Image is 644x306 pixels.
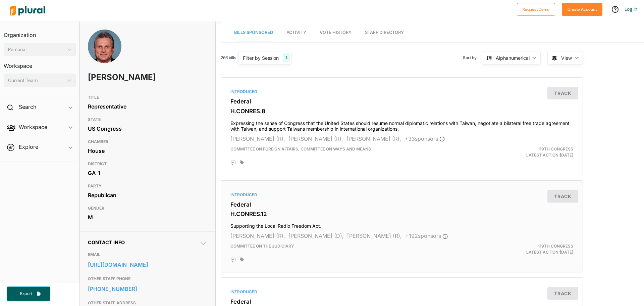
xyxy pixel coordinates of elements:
span: Bills Sponsored [234,30,273,35]
span: [PERSON_NAME] (R), [230,232,285,239]
h3: DISTRICT [88,160,207,168]
h3: PARTY [88,182,207,190]
span: [PERSON_NAME] (R), [347,232,402,239]
h2: Search [19,103,36,111]
a: Request Demo [517,5,555,12]
div: Introduced [230,289,573,295]
a: Activity [286,23,306,42]
div: Filter by Session [243,54,279,61]
div: Republican [88,190,207,200]
span: [PERSON_NAME] (R), [288,135,343,142]
span: Vote History [320,30,352,35]
h3: GENDER [88,204,207,212]
div: 1 [283,53,290,62]
h3: Federal [230,98,573,105]
div: Latest Action: [DATE] [461,243,578,255]
h3: Organization [4,25,76,40]
div: House [88,146,207,156]
span: + 192 sponsor s [405,232,448,239]
div: Latest Action: [DATE] [461,146,578,158]
button: Track [547,287,578,300]
div: Add tags [240,160,244,165]
h3: TITLE [88,93,207,101]
a: Log In [625,6,637,12]
span: Activity [286,30,306,35]
span: Committee on the Judiciary [230,244,294,249]
h3: Workspace [4,56,76,71]
span: [PERSON_NAME] (D), [288,232,344,239]
button: Request Demo [517,3,555,16]
div: Introduced [230,89,573,95]
div: Add tags [240,257,244,262]
div: Representative [88,101,207,112]
h4: Supporting the Local Radio Freedom Act. [230,220,573,229]
span: Export [15,291,37,297]
div: Personal [8,46,65,53]
a: Bills Sponsored [234,23,273,42]
span: [PERSON_NAME] (R), [346,135,401,142]
span: + 33 sponsor s [405,135,445,142]
span: Sort by [463,55,482,61]
div: US Congress [88,124,207,134]
h3: H.CONRES.8 [230,108,573,115]
div: Introduced [230,192,573,198]
a: [URL][DOMAIN_NAME] [88,260,207,270]
div: M [88,212,207,222]
span: Committee on Foreign Affairs, Committee on Ways and Means [230,146,371,151]
div: Add Position Statement [230,257,236,263]
div: Add Position Statement [230,160,236,166]
button: Track [547,87,578,99]
span: 119th Congress [538,146,573,151]
span: 266 bills [221,55,236,61]
h3: CHAMBER [88,138,207,146]
div: Current Team [8,77,65,84]
a: [PHONE_NUMBER] [88,284,207,294]
span: View [561,54,572,61]
span: 119th Congress [538,244,573,249]
h1: [PERSON_NAME] [88,67,159,87]
div: GA-1 [88,168,207,178]
span: Contact Info [88,239,125,245]
button: Create Account [562,3,602,16]
div: Alphanumerical [496,54,530,61]
h4: Expressing the sense of Congress that the United States should resume normal diplomatic relations... [230,117,573,132]
button: Track [547,190,578,203]
a: Staff Directory [365,23,404,42]
a: Vote History [320,23,352,42]
button: Export [7,287,50,301]
h3: OTHER STAFF PHONE [88,275,207,283]
h3: EMAIL [88,251,207,259]
a: Create Account [562,5,602,12]
h3: H.CONRES.12 [230,211,573,217]
h3: STATE [88,116,207,124]
h3: Federal [230,298,573,305]
img: Headshot of Buddy Carter [88,30,121,71]
h3: Federal [230,201,573,208]
span: [PERSON_NAME] (R), [230,135,285,142]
